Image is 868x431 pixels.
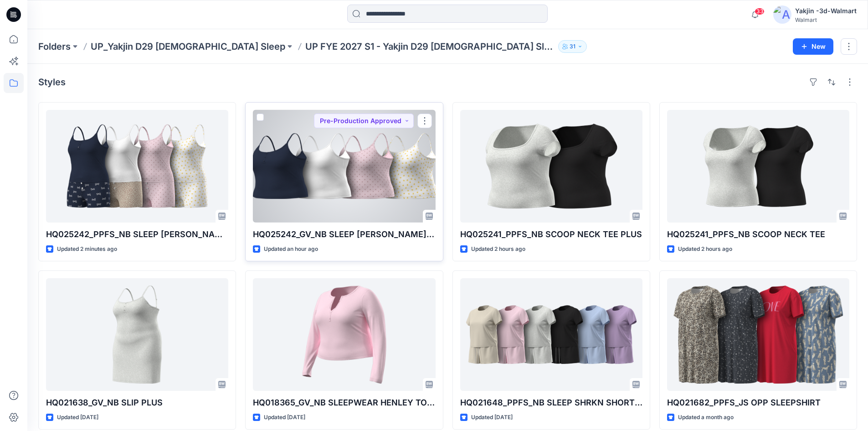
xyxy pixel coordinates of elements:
p: UP FYE 2027 S1 - Yakjin D29 [DEMOGRAPHIC_DATA] Sleepwear [305,40,555,53]
p: HQ021638_GV_NB SLIP PLUS [46,396,228,409]
button: 31 [558,40,587,53]
p: HQ018365_GV_NB SLEEPWEAR HENLEY TOP PLUS [253,396,435,409]
a: HQ025242_GV_NB SLEEP CAMI BOXER SET PLUS [253,110,435,223]
p: HQ025242_GV_NB SLEEP [PERSON_NAME] SET PLUS [253,228,435,241]
button: New [793,38,833,55]
div: Walmart [795,16,857,23]
h4: Styles [38,77,66,88]
a: HQ021682_PPFS_JS OPP SLEEPSHIRT [667,278,849,391]
a: HQ021648_PPFS_NB SLEEP SHRKN SHORT SET [460,278,642,391]
p: Updated an hour ago [264,244,318,254]
a: HQ025241_PPFS_NB SCOOP NECK TEE PLUS [460,110,642,223]
p: Updated 2 minutes ago [57,244,117,254]
div: Yakjin -3d-Walmart [795,5,857,16]
p: HQ025241_PPFS_NB SCOOP NECK TEE PLUS [460,228,642,241]
a: HQ021638_GV_NB SLIP PLUS [46,278,228,391]
p: Updated [DATE] [264,413,305,422]
p: HQ025242_PPFS_NB SLEEP [PERSON_NAME] SET [46,228,228,241]
p: Updated 2 hours ago [678,244,732,254]
p: HQ025241_PPFS_NB SCOOP NECK TEE [667,228,849,241]
a: UP_Yakjin D29 [DEMOGRAPHIC_DATA] Sleep [91,40,285,53]
p: Updated [DATE] [57,413,98,422]
p: 31 [570,42,575,52]
p: HQ021682_PPFS_JS OPP SLEEPSHIRT [667,396,849,409]
span: 33 [755,8,765,15]
a: HQ018365_GV_NB SLEEPWEAR HENLEY TOP PLUS [253,278,435,391]
p: Updated [DATE] [471,413,513,422]
a: HQ025241_PPFS_NB SCOOP NECK TEE [667,110,849,223]
p: Updated a month ago [678,413,734,422]
img: avatar [773,5,791,24]
a: Folders [38,40,71,53]
p: Updated 2 hours ago [471,244,525,254]
p: HQ021648_PPFS_NB SLEEP SHRKN SHORT SET [460,396,642,409]
a: HQ025242_PPFS_NB SLEEP CAMI BOXER SET [46,110,228,223]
